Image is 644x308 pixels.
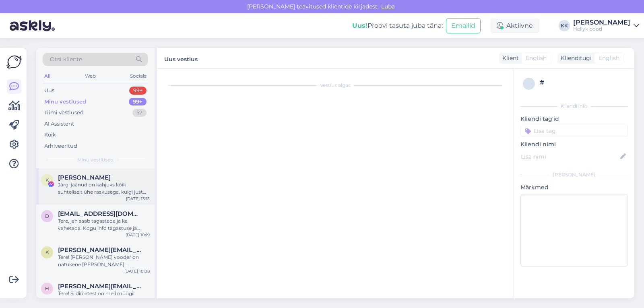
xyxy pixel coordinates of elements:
p: Kliendi nimi [520,140,628,149]
div: Tere! Siidiriietest on meil müügil Alkena tooted. Ehk leiate sealt midagi sobivat. [URL][DOMAIN_N... [58,290,150,304]
div: Arhiveeritud [44,142,77,150]
span: English [526,54,547,62]
div: Minu vestlused [44,98,86,106]
span: Otsi kliente [50,55,82,64]
div: Tiimi vestlused [44,109,84,117]
div: 57 [132,109,147,117]
div: [DATE] 10:19 [126,232,150,238]
label: Uus vestlus [164,53,198,64]
div: Aktiivne [490,19,539,33]
div: Web [83,71,97,81]
span: Luba [379,3,397,10]
a: [PERSON_NAME]Hellyk pood [573,19,639,32]
div: # [540,78,625,87]
p: Märkmed [520,183,628,192]
span: h [45,285,49,291]
div: Vestlus algas [165,82,506,89]
span: daryatereshchuk1@gmail.com [58,210,142,217]
div: [DATE] 13:15 [126,196,150,202]
div: 99+ [129,87,147,95]
div: Klienditugi [557,54,592,62]
span: k [45,249,49,255]
div: Klient [499,54,519,62]
input: Lisa tag [520,125,628,137]
span: kristi.kuustik@gmail.com [58,246,142,254]
span: Kätlin Kase [58,174,111,181]
div: Hellyk pood [573,26,630,32]
button: Emailid [446,18,481,33]
div: 99+ [129,98,147,106]
div: Järgi jäänud on kahjuks kõik suhteliselt ühe raskusega, kuigi just praegu üle katsudes tundus, et... [58,181,150,196]
span: K [45,177,49,183]
span: English [599,54,619,62]
span: d [45,213,49,219]
div: Proovi tasuta juba täna: [352,21,443,31]
div: Tere, jah saab tagastada ja ka vahetada. Kogu info tagastuse ja vahetuse kohta on olemas ka meie ... [58,217,150,232]
div: [DATE] 10:08 [124,268,150,274]
div: Kliendi info [520,103,628,110]
span: helina.kukk@outlook.com [58,283,142,290]
b: Uus! [352,22,367,29]
input: Lisa nimi [521,152,619,161]
span: Minu vestlused [77,156,114,163]
img: Askly Logo [6,54,22,70]
div: Kõik [44,131,56,139]
div: All [43,71,52,81]
div: Uus [44,87,54,95]
div: Socials [128,71,148,81]
div: KK [559,20,570,31]
div: Tere! [PERSON_NAME] vooder on natukene [PERSON_NAME] sünteetilisest materjalist. Koel see eest 10... [58,254,150,268]
p: Kliendi tag'id [520,115,628,123]
div: [PERSON_NAME] [520,171,628,178]
div: [PERSON_NAME] [573,19,630,26]
div: AI Assistent [44,120,74,128]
